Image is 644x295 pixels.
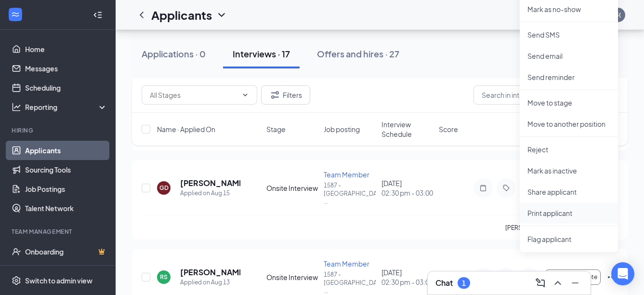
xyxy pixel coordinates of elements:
[435,278,453,288] h3: Chat
[12,126,105,134] div: Hiring
[261,85,310,105] button: Filter Filters
[180,267,240,278] h5: [PERSON_NAME]
[180,278,240,287] div: Applied on Aug 13
[381,268,433,287] div: [DATE]
[462,279,466,287] div: 1
[136,9,147,21] svg: ChevronLeft
[477,184,489,192] svg: Note
[12,276,21,285] svg: Settings
[25,276,92,285] div: Switch to admin view
[567,275,583,291] button: Minimize
[615,11,621,19] div: S(
[12,102,21,112] svg: Analysis
[381,188,433,198] span: 02:30 pm - 03:00 pm
[25,40,107,59] a: Home
[241,91,249,99] svg: ChevronDown
[233,48,290,60] div: Interviews · 17
[11,10,20,19] svg: WorkstreamLogo
[324,170,369,179] span: Team Member
[269,89,281,101] svg: Filter
[142,48,206,60] div: Applications · 0
[473,85,618,105] input: Search in interviews
[505,224,618,232] p: [PERSON_NAME] interviewed .
[324,259,369,268] span: Team Member
[381,120,433,139] span: Interview Schedule
[25,78,107,97] a: Scheduling
[266,124,286,134] span: Stage
[550,275,565,291] button: ChevronUp
[266,183,318,193] div: Onsite Interview
[439,124,458,134] span: Score
[381,277,433,287] span: 02:30 pm - 03:00 pm
[25,179,107,199] a: Job Postings
[317,48,399,60] div: Offers and hires · 27
[180,188,240,198] div: Applied on Aug 15
[381,178,433,198] div: [DATE]
[25,160,107,179] a: Sourcing Tools
[552,277,564,289] svg: ChevronUp
[324,181,375,206] p: 1587 - [GEOGRAPHIC_DATA], ...
[150,90,237,100] input: All Stages
[216,9,227,21] svg: ChevronDown
[611,262,634,285] div: Open Intercom Messenger
[545,269,601,285] button: Mark as complete
[25,199,107,218] a: Talent Network
[533,275,548,291] button: ComposeMessage
[266,272,318,282] div: Onsite Interview
[160,273,168,281] div: RS
[535,277,546,289] svg: ComposeMessage
[25,261,107,281] a: TeamCrown
[157,124,215,134] span: Name · Applied On
[25,242,107,261] a: OnboardingCrown
[180,178,240,188] h5: [PERSON_NAME]
[151,7,212,23] h1: Applicants
[93,10,103,20] svg: Collapse
[324,270,375,295] p: 1587 - [GEOGRAPHIC_DATA], ...
[324,124,360,134] span: Job posting
[159,184,169,192] div: GD
[12,228,105,236] div: Team Management
[500,184,512,192] svg: Tag
[25,59,107,78] a: Messages
[25,141,107,160] a: Applicants
[25,102,108,112] div: Reporting
[606,271,618,283] svg: Ellipses
[569,277,581,289] svg: Minimize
